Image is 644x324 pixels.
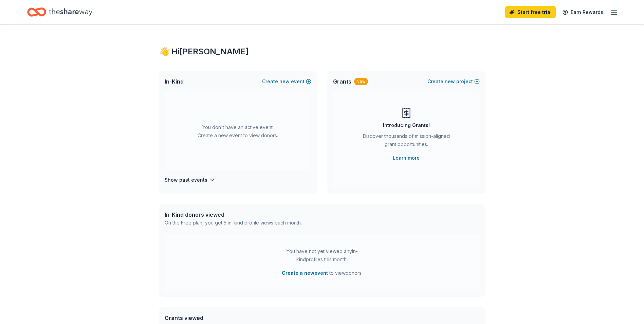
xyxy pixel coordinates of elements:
[393,154,420,162] a: Learn more
[558,6,607,18] a: Earn Rewards
[159,46,485,57] div: 👋 Hi [PERSON_NAME]
[262,77,311,86] button: Createnewevent
[427,77,480,86] button: Createnewproject
[165,92,311,170] div: You don't have an active event. Create a new event to view donors.
[333,77,351,86] span: Grants
[165,219,302,227] div: On the Free plan, you get 5 in-kind profile views each month.
[383,121,430,129] div: Introducing Grants!
[165,314,298,322] div: Grants viewed
[165,176,207,184] h4: Show past events
[280,247,365,264] div: You have not yet viewed any in-kind profiles this month.
[165,211,302,219] div: In-Kind donors viewed
[445,77,455,86] span: new
[279,77,290,86] span: new
[360,132,453,151] div: Discover thousands of mission-aligned grant opportunities.
[505,6,556,18] a: Start free trial
[282,269,328,277] button: Create a newevent
[165,77,184,86] span: In-Kind
[354,78,368,85] div: New
[165,176,215,184] button: Show past events
[282,269,363,277] span: to view donors .
[27,4,92,20] a: Home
